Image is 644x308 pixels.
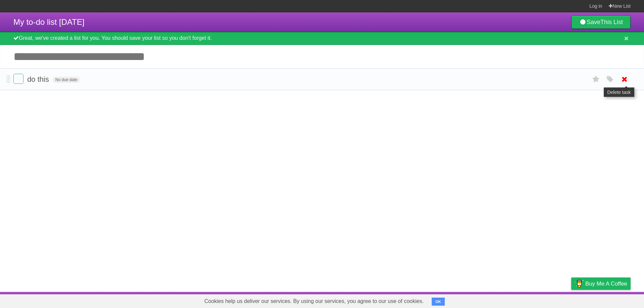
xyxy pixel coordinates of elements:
a: About [482,294,496,306]
b: This List [600,19,623,25]
a: Terms [540,294,554,306]
span: My to-do list [DATE] [13,17,85,26]
button: OK [432,298,445,306]
a: Developers [504,294,531,306]
a: Privacy [562,294,580,306]
span: do this [27,75,51,83]
img: Buy me a coffee [575,278,584,289]
a: Suggest a feature [588,294,631,306]
label: Done [13,74,23,84]
a: SaveThis List [571,15,631,29]
span: Buy me a coffee [585,278,627,290]
a: Buy me a coffee [571,278,631,290]
span: No due date [53,77,80,83]
span: Cookies help us deliver our services. By using our services, you agree to our use of cookies. [198,295,430,308]
label: Star task [590,74,602,85]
